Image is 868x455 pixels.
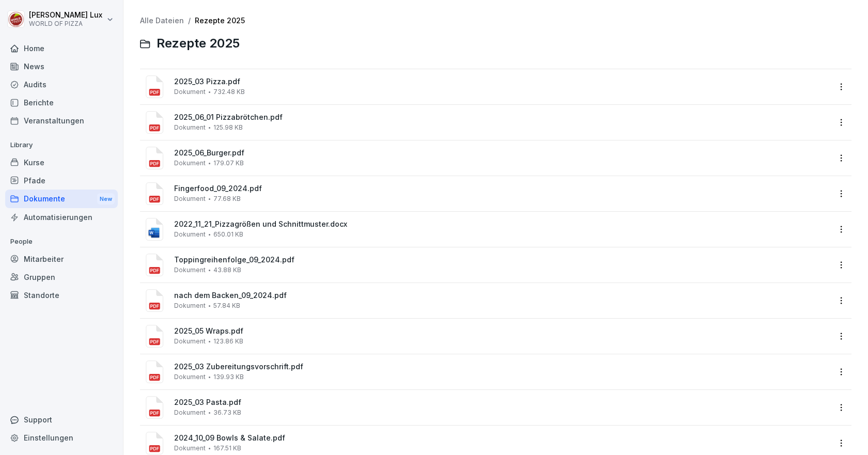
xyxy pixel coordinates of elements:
[174,184,830,193] span: Fingerfood_09_2024.pdf
[5,208,118,226] a: Automatisierungen
[174,266,206,274] span: Dokument
[213,88,245,96] span: 732.48 KB
[174,398,830,407] span: 2025_03 Pasta.pdf
[213,302,240,309] span: 57.84 KB
[174,124,206,131] span: Dokument
[195,16,245,25] a: Rezepte 2025
[174,338,206,345] span: Dokument
[97,193,115,205] div: New
[174,291,830,300] span: nach dem Backen_09_2024.pdf
[174,88,206,96] span: Dokument
[5,233,118,250] p: People
[174,77,830,86] span: 2025_03 Pizza.pdf
[5,39,118,57] a: Home
[140,16,184,25] a: Alle Dateien
[213,124,243,131] span: 125.98 KB
[174,409,206,416] span: Dokument
[174,160,206,167] span: Dokument
[188,17,191,25] span: /
[5,137,118,153] p: Library
[5,171,118,190] a: Pfade
[213,338,243,345] span: 123.86 KB
[213,231,243,238] span: 650.01 KB
[213,195,241,202] span: 77.68 KB
[174,256,830,264] span: Toppingreihenfolge_09_2024.pdf
[174,327,830,336] span: 2025_05 Wraps.pdf
[5,250,118,268] a: Mitarbeiter
[213,160,244,167] span: 179.07 KB
[5,429,118,447] a: Einstellungen
[5,286,118,304] a: Standorte
[213,445,241,452] span: 167.51 KB
[213,373,244,381] span: 139.93 KB
[5,190,118,209] a: DokumenteNew
[5,153,118,171] a: Kurse
[174,113,830,122] span: 2025_06_01 Pizzabrötchen.pdf
[29,20,102,27] p: WORLD OF PIZZA
[174,149,830,158] span: 2025_06_Burger.pdf
[5,112,118,130] a: Veranstaltungen
[213,409,241,416] span: 36.73 KB
[157,36,240,51] span: Rezepte 2025
[174,363,830,371] span: 2025_03 Zubereitungsvorschrift.pdf
[174,231,206,238] span: Dokument
[5,93,118,112] a: Berichte
[174,195,206,202] span: Dokument
[5,75,118,93] a: Audits
[174,220,830,229] span: 2022_11_21_Pizzagrößen und Schnittmuster.docx
[5,268,118,286] a: Gruppen
[174,302,206,309] span: Dokument
[213,266,241,274] span: 43.88 KB
[29,11,102,20] p: [PERSON_NAME] Lux
[5,57,118,75] a: News
[174,445,206,452] span: Dokument
[5,190,118,209] div: Dokumente
[174,434,830,443] span: 2024_10_09 Bowls & Salate.pdf
[174,373,206,381] span: Dokument
[5,411,118,429] div: Support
